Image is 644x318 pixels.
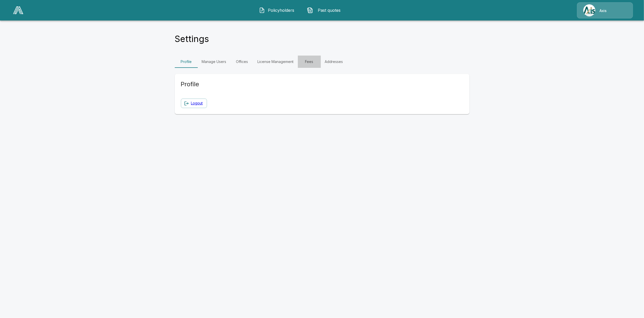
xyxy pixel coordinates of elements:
[599,8,607,13] p: Axis
[231,56,254,68] a: Offices
[315,7,343,13] span: Past quotes
[191,100,203,107] a: Logout
[298,56,321,68] a: Fees
[577,2,633,18] a: Agency IconAxis
[254,56,298,68] a: License Management
[267,7,295,13] span: Policyholders
[175,56,198,68] a: Profile
[181,80,296,88] h5: Profile
[255,4,299,17] button: Policyholders IconPolicyholders
[198,56,231,68] a: Manage Users
[181,99,207,108] button: Logout
[175,34,209,44] h4: Settings
[303,4,347,17] button: Past quotes IconPast quotes
[583,4,595,16] img: Agency Icon
[13,6,23,14] img: AA Logo
[175,56,470,68] div: Settings Tabs
[259,7,265,13] img: Policyholders Icon
[321,56,347,68] a: Addresses
[307,7,313,13] img: Past quotes Icon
